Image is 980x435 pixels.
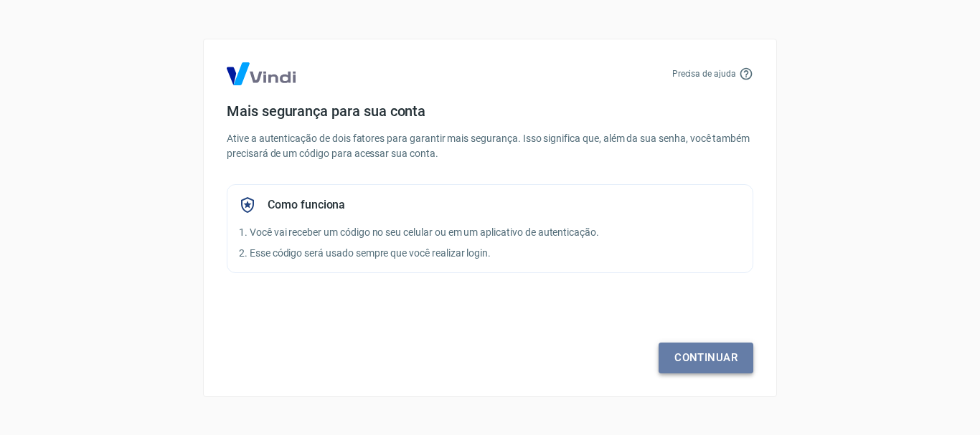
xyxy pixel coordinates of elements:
h5: Como funciona [268,198,345,212]
p: Ative a autenticação de dois fatores para garantir mais segurança. Isso significa que, além da su... [227,131,753,161]
img: Logo Vind [227,62,296,85]
a: Continuar [659,343,753,373]
p: 2. Esse código será usado sempre que você realizar login. [239,246,741,261]
p: 1. Você vai receber um código no seu celular ou em um aplicativo de autenticação. [239,225,741,240]
p: Precisa de ajuda [672,67,736,80]
h4: Mais segurança para sua conta [227,102,753,120]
